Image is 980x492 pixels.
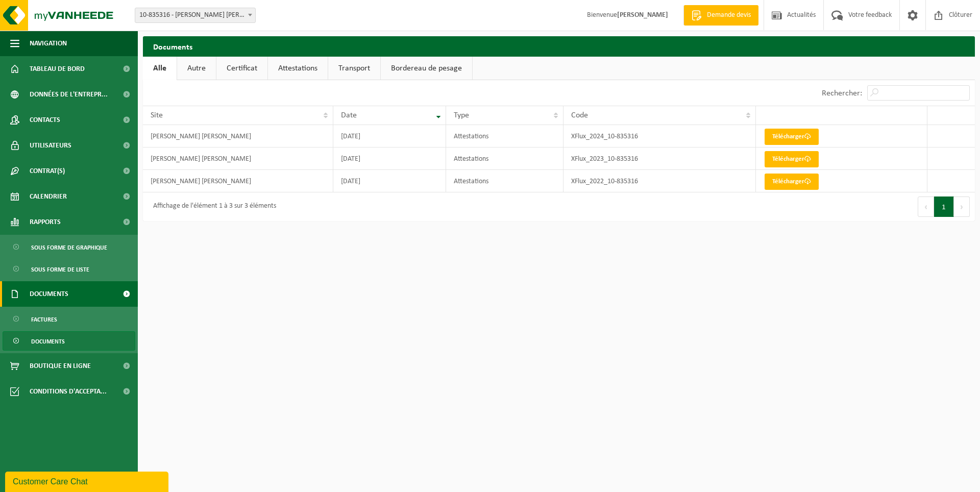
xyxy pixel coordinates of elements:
span: Navigation [30,31,67,56]
td: [DATE] [333,170,446,192]
a: Bordereau de pesage [381,57,472,80]
span: Rapports [30,209,61,235]
td: Attestations [446,170,564,192]
td: [PERSON_NAME] [PERSON_NAME] [143,170,333,192]
a: Autre [177,57,216,80]
a: Attestations [268,57,328,80]
td: XFlux_2023_10-835316 [563,147,756,170]
span: Code [571,111,588,119]
span: Données de l'entrepr... [30,82,108,107]
span: Factures [31,310,57,329]
label: Rechercher: [822,89,862,97]
span: Contrat(s) [30,158,65,184]
span: Date [341,111,357,119]
a: Certificat [216,57,267,80]
span: Contacts [30,107,60,133]
h2: Documents [143,36,975,56]
span: Site [151,111,163,119]
a: Sous forme de liste [3,259,135,279]
span: 10-835316 - LECLERC ATTIN - ATTIN [135,8,256,23]
td: XFlux_2022_10-835316 [563,170,756,192]
span: Calendrier [30,184,67,209]
td: [PERSON_NAME] [PERSON_NAME] [143,125,333,147]
td: Attestations [446,147,564,170]
a: Télécharger [765,129,819,145]
a: Télécharger [765,151,819,167]
a: Sous forme de graphique [3,237,135,257]
a: Transport [328,57,380,80]
span: Sous forme de graphique [31,238,107,257]
span: Sous forme de liste [31,260,89,279]
a: Alle [143,57,177,80]
span: Demande devis [704,10,753,20]
a: Factures [3,309,135,329]
td: [DATE] [333,125,446,147]
span: 10-835316 - LECLERC ATTIN - ATTIN [135,8,255,22]
td: XFlux_2024_10-835316 [563,125,756,147]
td: Attestations [446,125,564,147]
div: Affichage de l'élément 1 à 3 sur 3 éléments [148,198,276,216]
a: Demande devis [683,5,758,26]
button: Previous [918,196,934,217]
td: [DATE] [333,147,446,170]
button: Next [954,196,970,217]
a: Documents [3,331,135,351]
span: Boutique en ligne [30,353,91,379]
span: Conditions d'accepta... [30,379,107,404]
strong: [PERSON_NAME] [617,11,668,19]
span: Type [454,111,469,119]
iframe: chat widget [5,470,170,492]
span: Documents [31,332,65,351]
span: Documents [30,281,68,307]
span: Tableau de bord [30,56,85,82]
button: 1 [934,196,954,217]
td: [PERSON_NAME] [PERSON_NAME] [143,147,333,170]
span: Utilisateurs [30,133,71,158]
a: Télécharger [765,174,819,190]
